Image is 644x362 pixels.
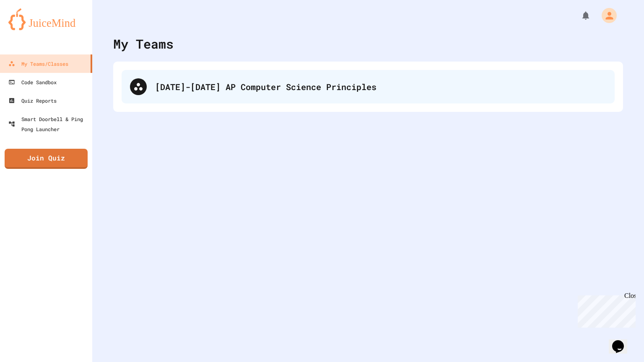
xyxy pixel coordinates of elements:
div: [DATE]-[DATE] AP Computer Science Principles [122,70,615,103]
div: [DATE]-[DATE] AP Computer Science Principles [155,80,606,93]
div: My Notifications [565,8,593,23]
div: Code Sandbox [8,77,57,87]
div: Chat with us now!Close [3,3,58,53]
iframe: chat widget [609,328,636,354]
div: My Teams [113,34,174,53]
img: logo-orange.svg [8,8,84,30]
a: Join Quiz [5,149,88,169]
div: Smart Doorbell & Ping Pong Launcher [8,114,89,134]
div: My Account [593,6,619,25]
iframe: chat widget [574,292,636,328]
div: Quiz Reports [8,96,57,106]
div: My Teams/Classes [8,59,68,69]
